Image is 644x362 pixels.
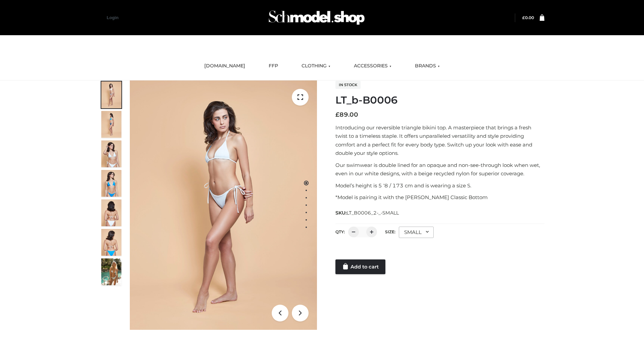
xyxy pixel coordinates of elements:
[335,181,544,190] p: Model’s height is 5 ‘8 / 173 cm and is wearing a size S.
[410,59,445,73] a: BRANDS
[522,15,534,20] a: £0.00
[101,170,121,197] img: ArielClassicBikiniTop_CloudNine_AzureSky_OW114ECO_4-scaled.jpg
[399,227,434,238] div: SMALL
[346,210,399,216] span: LT_B0006_2-_-SMALL
[335,81,361,89] span: In stock
[130,80,317,330] img: ArielClassicBikiniTop_CloudNine_AzureSky_OW114ECO_1
[264,59,283,73] a: FFP
[101,258,121,285] img: Arieltop_CloudNine_AzureSky2.jpg
[266,4,367,31] img: Schmodel Admin 964
[385,229,395,234] label: Size:
[101,140,121,167] img: ArielClassicBikiniTop_CloudNine_AzureSky_OW114ECO_3-scaled.jpg
[335,229,345,234] label: QTY:
[335,123,544,158] p: Introducing our reversible triangle bikini top. A masterpiece that brings a fresh twist to a time...
[199,59,250,73] a: [DOMAIN_NAME]
[297,59,335,73] a: CLOTHING
[335,209,399,217] span: SKU:
[335,111,339,118] span: £
[349,59,396,73] a: ACCESSORIES
[335,161,544,178] p: Our swimwear is double lined for an opaque and non-see-through look when wet, even in our white d...
[522,15,534,20] bdi: 0.00
[335,94,544,106] h1: LT_b-B0006
[101,199,121,226] img: ArielClassicBikiniTop_CloudNine_AzureSky_OW114ECO_7-scaled.jpg
[335,111,358,118] bdi: 89.00
[522,15,525,20] span: £
[101,229,121,256] img: ArielClassicBikiniTop_CloudNine_AzureSky_OW114ECO_8-scaled.jpg
[101,81,121,108] img: ArielClassicBikiniTop_CloudNine_AzureSky_OW114ECO_1-scaled.jpg
[101,111,121,138] img: ArielClassicBikiniTop_CloudNine_AzureSky_OW114ECO_2-scaled.jpg
[335,193,544,202] p: *Model is pairing it with the [PERSON_NAME] Classic Bottom
[335,259,385,274] a: Add to cart
[107,15,118,20] a: Login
